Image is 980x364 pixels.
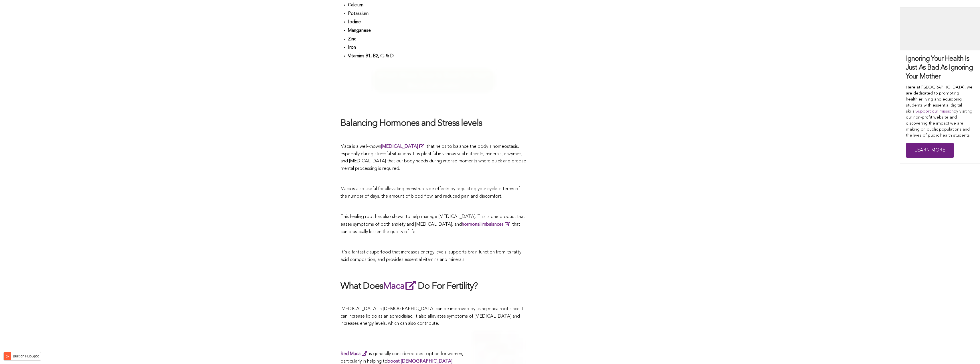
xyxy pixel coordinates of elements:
[381,144,427,149] a: [MEDICAL_DATA]
[348,28,371,33] strong: Manganese
[348,37,356,42] strong: Zinc
[371,68,496,93] img: Which Maca Type Is Best For You? Maca Calculator
[348,54,394,58] strong: Vitamins B1, B2, C, & D
[348,20,361,24] strong: Iodine
[348,3,363,7] strong: Calcium
[348,11,369,16] strong: Potassium
[340,352,361,356] strong: Red Maca
[381,144,418,149] strong: [MEDICAL_DATA]
[340,187,520,199] span: Maca is also useful for alleviating menstrual side effects by regulating your cycle in terms of t...
[340,215,525,234] span: This healing root has also shown to help manage [MEDICAL_DATA]. This is one product that eases sy...
[951,337,980,364] iframe: Chat Widget
[340,352,369,356] a: Red Maca
[383,282,418,291] a: Maca
[340,144,526,171] span: Maca is a well-known that helps to balance the body's homeostasis, especially during stressful si...
[340,118,526,130] h2: Balancing Hormones and Stress levels
[906,143,954,158] a: Learn More
[462,222,512,227] a: hormonal imbalances
[340,250,521,262] span: It's a fantastic superfood that increases energy levels, supports brain function from its fatty a...
[340,307,523,326] span: [MEDICAL_DATA] in [DEMOGRAPHIC_DATA] can be improved by using maca root since it can increase lib...
[4,353,11,360] img: HubSpot sprocket logo
[340,280,526,293] h2: What Does Do For Fertility?
[11,353,41,360] label: Built on HubSpot
[3,352,41,361] button: Built on HubSpot
[348,45,356,50] strong: Iron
